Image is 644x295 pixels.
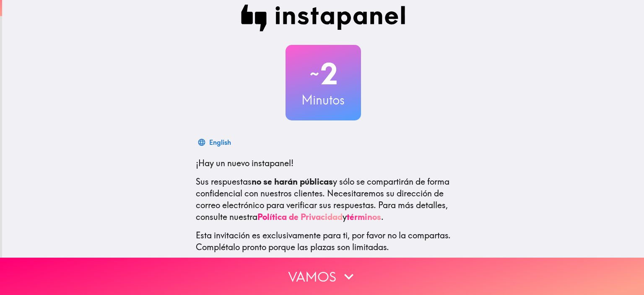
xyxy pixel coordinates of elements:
[286,91,361,109] h3: Minutos
[286,57,361,91] h2: 2
[196,134,234,151] button: English
[196,230,451,253] p: Esta invitación es exclusivamente para ti, por favor no la compartas. Complétalo pronto porque la...
[241,5,405,31] img: Instapanel
[309,61,320,86] span: ~
[347,211,381,222] a: términos
[252,176,333,187] b: no se harán públicas
[209,136,231,148] div: English
[257,211,343,222] a: Política de Privacidad
[196,176,451,223] p: Sus respuestas y sólo se compartirán de forma confidencial con nuestros clientes. Necesitaremos s...
[196,158,293,168] span: ¡Hay un nuevo instapanel!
